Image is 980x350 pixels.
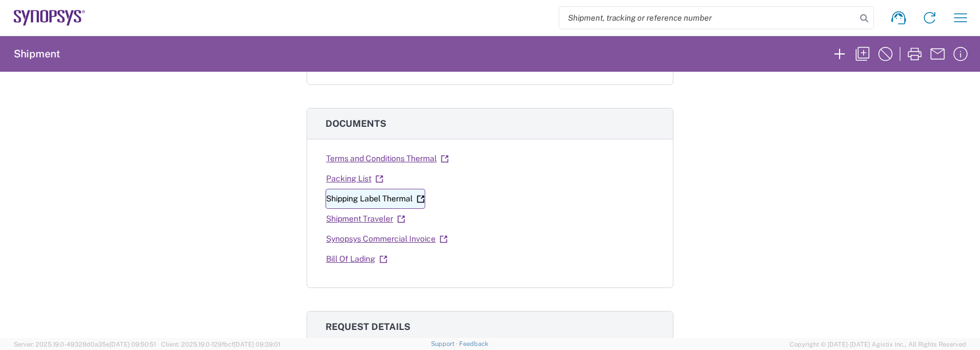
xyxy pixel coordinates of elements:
h2: Shipment [14,47,60,61]
span: [DATE] 09:50:51 [109,341,156,348]
a: Packing List [326,169,384,189]
span: Request details [326,321,410,332]
span: [DATE] 09:39:01 [234,341,280,348]
a: Shipment Traveler [326,209,406,229]
a: Bill Of Lading [326,249,388,269]
a: Feedback [459,340,488,347]
input: Shipment, tracking or reference number [559,7,856,29]
span: Client: 2025.19.0-129fbcf [161,341,280,348]
a: Shipping Label Thermal [326,189,425,209]
a: Terms and Conditions Thermal [326,149,449,169]
span: Documents [326,118,386,129]
span: Server: 2025.19.0-49328d0a35e [14,341,156,348]
a: Support [431,340,460,347]
span: Copyright © [DATE]-[DATE] Agistix Inc., All Rights Reserved [790,339,966,349]
a: Synopsys Commercial Invoice [326,229,448,249]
